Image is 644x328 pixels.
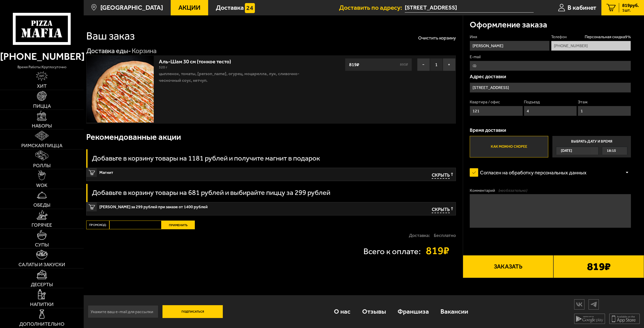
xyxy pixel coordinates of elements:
span: Хит [37,84,47,88]
button: Очистить корзину [418,36,456,40]
h3: Добавьте в корзину товары на 1181 рублей и получите магнит в подарок [92,155,320,162]
span: Обеды [33,203,50,207]
label: Телефон [551,34,631,40]
button: − [417,58,430,71]
span: Скрыть [432,207,450,213]
s: 895 ₽ [399,63,409,66]
a: Вакансии [435,301,474,322]
label: Согласен на обработку персональных данных [470,166,593,179]
a: Отзывы [356,301,392,322]
button: + [443,58,456,71]
a: Франшиза [392,301,435,322]
label: E-mail [470,54,631,60]
label: Подъезд [524,99,577,105]
label: Этаж [578,99,631,105]
span: Роллы [33,163,51,168]
span: Пицца [33,104,51,108]
span: Десерты [31,282,53,287]
button: Заказать [463,255,553,278]
div: Корзина [132,47,157,55]
span: 1 шт. [622,8,639,12]
span: [DATE] [561,147,572,155]
span: Персональная скидка 9 % [585,34,631,40]
button: Подписаться [162,305,223,318]
button: Скрыть [432,207,453,213]
span: Акции [178,4,200,11]
span: Супы [35,242,49,247]
span: Дополнительно [19,322,64,326]
input: @ [470,61,631,71]
span: Напитки [30,302,54,307]
span: 520 г [159,65,167,69]
span: 819 руб. [622,3,639,8]
h3: Рекомендованные акции [86,133,181,141]
span: (необязательно) [498,188,527,193]
label: Промокод: [86,221,109,229]
strong: Бесплатно [434,233,456,238]
span: [GEOGRAPHIC_DATA] [100,4,163,11]
span: [PERSON_NAME] за 299 рублей при заказе от 1400 рублей [99,202,321,209]
p: Адрес доставки [470,74,631,79]
label: Квартира / офис [470,99,523,105]
span: Доставить по адресу: [339,4,405,11]
h3: Добавьте в корзину товары на 681 рублей и выбирайте пиццу за 299 рублей [92,189,330,196]
div: 0 [84,15,463,278]
a: Доставка еды- [86,47,131,55]
label: Комментарий [470,188,631,193]
input: Укажите ваш e-mail для рассылки [88,305,158,318]
p: Время доставки [470,128,631,133]
span: Санкт-Петербург Приморский проспект 167к1 [405,3,534,13]
a: О нас [328,301,356,322]
p: Доставка: [409,233,430,238]
span: Скрыть [432,173,450,179]
span: Наборы [32,123,52,128]
button: Скрыть [432,173,453,179]
img: 15daf4d41897b9f0e9f617042186c801.svg [245,3,255,13]
span: Салаты и закуски [18,262,65,267]
span: WOK [36,183,47,188]
strong: 819 ₽ [426,245,456,256]
p: Всего к оплате: [363,247,421,256]
h1: Ваш заказ [86,31,135,42]
h3: Оформление заказа [470,21,547,29]
span: Доставка [216,4,244,11]
span: Римская пицца [21,143,62,148]
b: 819 ₽ [587,261,611,272]
input: Имя [470,41,550,51]
strong: 819 ₽ [348,60,361,69]
label: Выбрать дату и время [552,136,631,157]
input: Ваш адрес доставки [405,3,534,13]
img: vk [574,300,584,309]
span: В кабинет [568,4,596,11]
label: Как можно скорее [470,136,548,157]
span: 18:15 [607,147,616,155]
span: Горячее [32,223,52,227]
span: Магнит [99,168,321,175]
a: Аль-Шам 30 см (тонкое тесто) [159,56,238,65]
input: +7 ( [551,41,631,51]
p: цыпленок, томаты, [PERSON_NAME], огурец, моцарелла, лук, сливочно-чесночный соус, кетчуп. [159,70,319,84]
img: tg [589,300,599,309]
label: Имя [470,34,550,40]
span: 1 [430,58,443,71]
button: Применить [161,221,195,229]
